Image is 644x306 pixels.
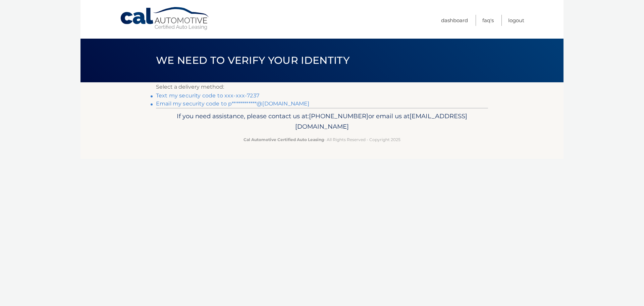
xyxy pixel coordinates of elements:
p: If you need assistance, please contact us at: or email us at [160,111,484,132]
a: Cal Automotive [120,7,210,31]
span: [PHONE_NUMBER] [309,112,368,120]
a: Dashboard [441,15,468,26]
strong: Cal Automotive Certified Auto Leasing [244,137,324,142]
a: Text my security code to xxx-xxx-7237 [156,92,259,99]
p: - All Rights Reserved - Copyright 2025 [160,136,484,143]
span: We need to verify your identity [156,54,350,67]
a: FAQ's [482,15,494,26]
p: Select a delivery method: [156,82,488,92]
a: Logout [508,15,524,26]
